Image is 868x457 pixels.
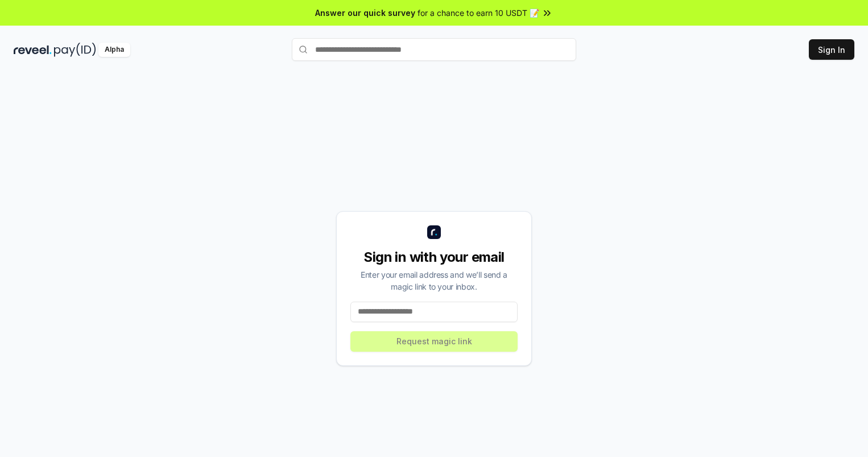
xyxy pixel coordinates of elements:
span: for a chance to earn 10 USDT 📝 [418,7,539,19]
button: Sign In [809,39,854,60]
div: Alpha [98,43,130,57]
div: Enter your email address and we’ll send a magic link to your inbox. [350,269,518,293]
img: pay_id [54,43,96,57]
div: Sign in with your email [350,248,518,266]
img: logo_small [427,225,441,239]
img: reveel_dark [14,43,52,57]
span: Answer our quick survey [315,7,415,19]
